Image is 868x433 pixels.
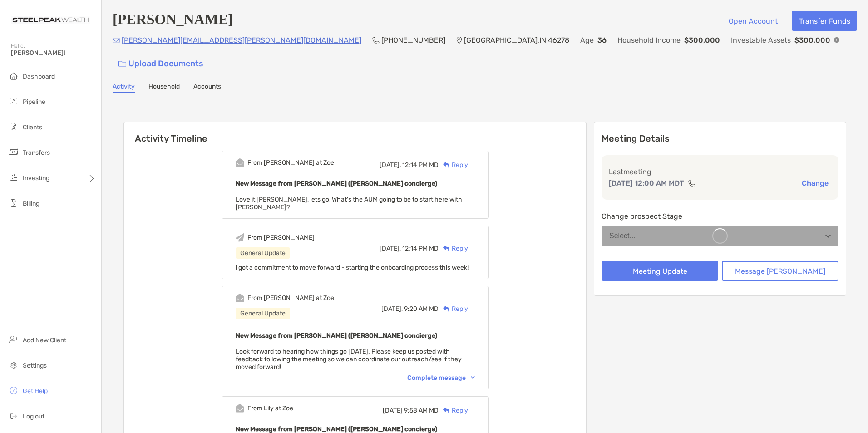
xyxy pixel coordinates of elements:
button: Open Account [721,11,784,31]
div: General Update [236,247,290,259]
p: Last meeting [609,166,831,177]
img: Zoe Logo [11,4,90,36]
span: Get Help [23,387,48,395]
img: Phone Icon [372,37,380,44]
b: New Message from [PERSON_NAME] ([PERSON_NAME] concierge) [236,180,437,187]
img: Event icon [236,404,244,413]
button: Transfer Funds [792,11,857,31]
span: Log out [23,413,44,420]
span: [PERSON_NAME]! [11,49,96,57]
span: Pipeline [23,98,45,106]
span: Clients [23,123,42,131]
b: New Message from [PERSON_NAME] ([PERSON_NAME] concierge) [236,425,437,433]
p: Investable Assets [731,34,791,46]
img: investing icon [8,172,19,183]
div: Reply [439,160,468,170]
div: General Update [236,308,290,319]
p: Age [580,34,594,46]
span: Add New Client [23,336,66,344]
img: Info Icon [834,37,839,43]
p: 36 [597,34,607,46]
span: 12:14 PM MD [402,161,439,169]
span: Transfers [23,149,50,157]
p: $300,000 [684,34,720,46]
button: Meeting Update [602,261,718,281]
img: dashboard icon [8,70,19,81]
img: clients icon [8,121,19,132]
a: Activity [113,83,135,93]
h4: [PERSON_NAME] [113,11,233,31]
button: Change [799,178,831,188]
img: add_new_client icon [8,334,19,345]
span: [DATE], [381,305,403,313]
div: Complete message [407,374,475,382]
img: Event icon [236,233,244,242]
img: Chevron icon [471,376,475,379]
a: Upload Documents [113,54,209,74]
img: Event icon [236,294,244,302]
img: communication type [688,180,696,187]
button: Message [PERSON_NAME] [722,261,838,281]
div: From [PERSON_NAME] at Zoe [247,159,334,167]
img: Event icon [236,158,244,167]
b: New Message from [PERSON_NAME] ([PERSON_NAME] concierge) [236,332,437,340]
div: From [PERSON_NAME] at Zoe [247,294,334,302]
img: Email Icon [113,38,120,43]
div: Reply [439,304,468,314]
span: i got a commitment to move forward - starting the onboarding process this week! [236,264,469,271]
span: 9:20 AM MD [404,305,439,313]
span: [DATE], [380,245,401,252]
a: Accounts [193,83,221,93]
div: From Lily at Zoe [247,404,293,412]
p: [DATE] 12:00 AM MDT [609,177,684,189]
p: Change prospect Stage [602,211,838,222]
div: Reply [439,406,468,415]
span: Love it [PERSON_NAME], lets go! What's the AUM going to be to start here with [PERSON_NAME]? [236,196,462,211]
img: billing icon [8,197,19,208]
span: Investing [23,174,49,182]
img: Location Icon [456,37,462,44]
p: $300,000 [794,34,830,46]
span: Dashboard [23,73,55,80]
img: Reply icon [443,162,450,168]
h6: Activity Timeline [124,122,586,144]
p: [GEOGRAPHIC_DATA] , IN , 46278 [464,34,569,46]
span: [DATE] [383,407,403,414]
div: Reply [439,244,468,253]
img: pipeline icon [8,96,19,107]
img: logout icon [8,410,19,421]
span: Look forward to hearing how things go [DATE]. Please keep us posted with feedback following the m... [236,348,462,371]
a: Household [148,83,180,93]
img: button icon [118,61,126,67]
span: [DATE], [380,161,401,169]
p: [PHONE_NUMBER] [381,34,445,46]
p: [PERSON_NAME][EMAIL_ADDRESS][PERSON_NAME][DOMAIN_NAME] [122,34,361,46]
img: transfers icon [8,147,19,157]
img: settings icon [8,359,19,370]
span: Billing [23,200,39,207]
span: 9:58 AM MD [404,407,439,414]
span: 12:14 PM MD [402,245,439,252]
img: Reply icon [443,246,450,251]
img: Reply icon [443,306,450,312]
p: Household Income [617,34,681,46]
img: get-help icon [8,385,19,396]
p: Meeting Details [602,133,838,144]
img: Reply icon [443,408,450,413]
div: From [PERSON_NAME] [247,234,315,241]
span: Settings [23,362,47,369]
